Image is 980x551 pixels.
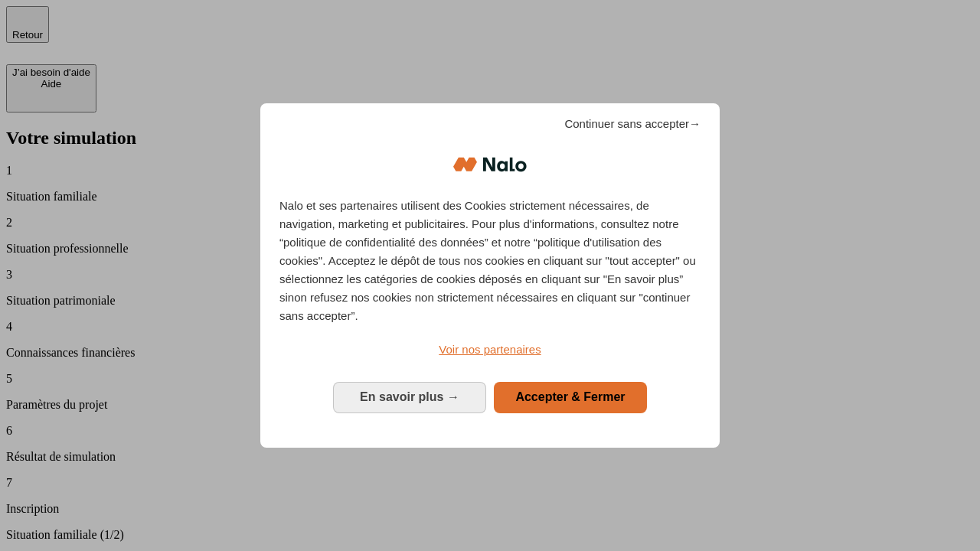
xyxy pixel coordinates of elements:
span: Continuer sans accepter→ [564,115,701,133]
button: Accepter & Fermer: Accepter notre traitement des données et fermer [494,382,647,412]
button: En savoir plus: Configurer vos consentements [333,382,486,412]
img: Logo [453,142,527,187]
div: Bienvenue chez Nalo Gestion du consentement [260,103,720,447]
span: En savoir plus → [360,390,459,403]
a: Voir nos partenaires [279,341,701,359]
span: Accepter & Fermer [515,390,625,403]
span: Voir nos partenaires [439,343,541,356]
p: Nalo et ses partenaires utilisent des Cookies strictement nécessaires, de navigation, marketing e... [279,197,701,325]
